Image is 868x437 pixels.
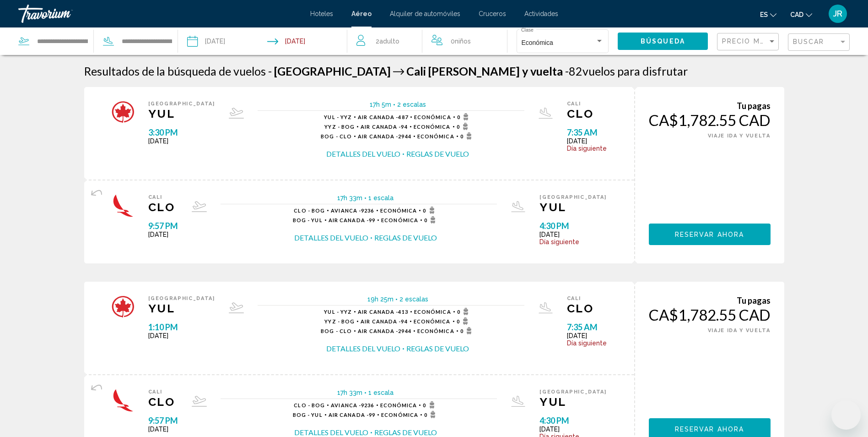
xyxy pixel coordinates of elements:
[337,389,362,396] span: 17h 33m
[368,389,394,396] span: 1 escala
[331,402,374,408] span: 9236
[460,132,474,140] span: 0
[708,133,771,139] span: VIAJE IDA Y VUELTA
[722,38,776,46] mat-select: Sort by
[321,133,352,139] span: BOG - CLO
[324,124,355,130] span: YYZ - BOG
[347,27,507,55] button: Travelers: 2 adults, 0 children
[358,114,398,120] span: Air Canada -
[351,10,372,17] a: Aéreo
[148,137,215,145] span: [DATE]
[148,194,178,200] span: Cali
[329,412,369,418] span: Air Canada -
[148,231,178,238] span: [DATE]
[379,38,399,45] span: Adulto
[374,233,437,243] button: Reglas de vuelo
[326,344,400,354] button: Detalles del vuelo
[148,221,178,231] span: 9:57 PM
[649,101,771,111] div: Tu pagas
[567,339,607,347] span: Día siguiente
[417,328,454,334] span: Económica
[460,327,474,334] span: 0
[539,221,606,231] span: 4:30 PM
[293,217,323,223] span: BOG - YUL
[760,8,776,21] button: Change language
[826,4,850,23] button: User Menu
[457,123,471,130] span: 0
[790,8,812,21] button: Change currency
[380,208,417,213] span: Económica
[376,35,399,48] span: 2
[424,216,438,224] span: 0
[423,207,437,214] span: 0
[324,318,355,324] span: YYZ - BOG
[451,35,471,48] span: 0
[567,107,607,120] span: CLO
[329,217,375,223] span: 99
[294,402,325,408] span: CLO - BOG
[539,238,606,246] span: Día siguiente
[148,395,178,409] span: CLO
[358,328,398,334] span: Air Canada -
[274,64,391,78] span: [GEOGRAPHIC_DATA]
[414,114,451,120] span: Económica
[708,328,771,333] span: VIAJE IDA Y VUELTA
[406,149,469,159] button: Reglas de vuelo
[331,208,361,213] span: Avianca -
[267,27,305,55] button: Return date: Sep 17, 2025
[294,208,325,213] span: CLO - BOG
[148,127,215,137] span: 3:30 PM
[649,111,771,129] div: CA$1,782.55 CAD
[567,322,607,332] span: 7:35 AM
[567,145,607,152] span: Día siguiente
[618,33,708,49] button: Búsqueda
[760,11,768,18] span: es
[455,38,471,45] span: Niños
[367,295,394,303] span: 19h 25m
[479,10,506,17] a: Cruceros
[326,149,400,159] button: Detalles del vuelo
[567,101,607,107] span: Cali
[790,11,803,18] span: CAD
[148,301,215,315] span: YUL
[324,114,352,120] span: YUL - YYZ
[148,415,178,426] span: 9:57 PM
[358,133,398,139] span: Air Canada -
[524,10,558,17] a: Actividades
[414,309,451,315] span: Económica
[641,38,685,45] span: Búsqueda
[539,395,606,409] span: YUL
[567,301,607,315] span: CLO
[722,38,793,45] span: Precio más bajo
[567,332,607,339] span: [DATE]
[567,295,607,301] span: Cali
[381,217,418,223] span: Económica
[380,402,417,408] span: Económica
[649,306,771,324] div: CA$1,782.55 CAD
[397,101,426,108] span: 2 escalas
[361,318,401,324] span: Air Canada -
[414,318,451,324] span: Económica
[428,64,563,78] span: [PERSON_NAME] y vuelta
[414,124,451,130] span: Económica
[565,64,569,78] span: -
[833,9,842,18] span: JR
[148,101,215,107] span: [GEOGRAPHIC_DATA]
[187,27,225,55] button: Depart date: Sep 10, 2025
[358,309,408,315] span: 413
[329,217,369,223] span: Air Canada -
[148,332,215,339] span: [DATE]
[148,295,215,301] span: [GEOGRAPHIC_DATA]
[539,415,606,426] span: 4:30 PM
[361,124,401,130] span: Air Canada -
[368,194,394,202] span: 1 escala
[457,317,471,325] span: 0
[148,107,215,120] span: YUL
[417,133,454,139] span: Económica
[329,412,375,418] span: 99
[370,101,391,108] span: 17h 5m
[390,10,460,17] a: Alquiler de automóviles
